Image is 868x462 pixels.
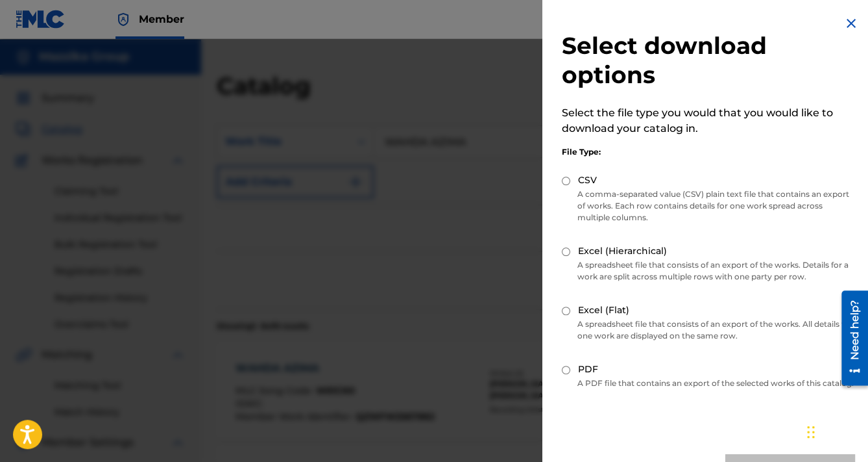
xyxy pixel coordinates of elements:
[832,285,868,390] iframe: Resource Center
[807,413,815,452] div: Drag
[562,259,855,283] p: A spreadsheet file that consists of an export of the works. Details for a work are split across m...
[139,12,184,27] span: Member
[578,363,598,376] label: PDF
[578,244,667,258] label: Excel (Hierarchical)
[562,318,855,342] p: A spreadsheet file that consists of an export of the works. All details for one work are displaye...
[578,173,597,187] label: CSV
[562,188,855,224] p: A comma-separated value (CSV) plain text file that contains an export of works. Each row contains...
[578,303,629,317] label: Excel (Flat)
[562,146,855,158] div: File Type:
[562,378,855,389] p: A PDF file that contains an export of the selected works of this catalog.
[562,105,855,136] p: Select the file type you would that you would like to download your catalog in.
[562,31,855,90] h2: Select download options
[115,12,131,27] img: Top Rightsholder
[16,10,66,29] img: MLC Logo
[803,400,868,462] iframe: Chat Widget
